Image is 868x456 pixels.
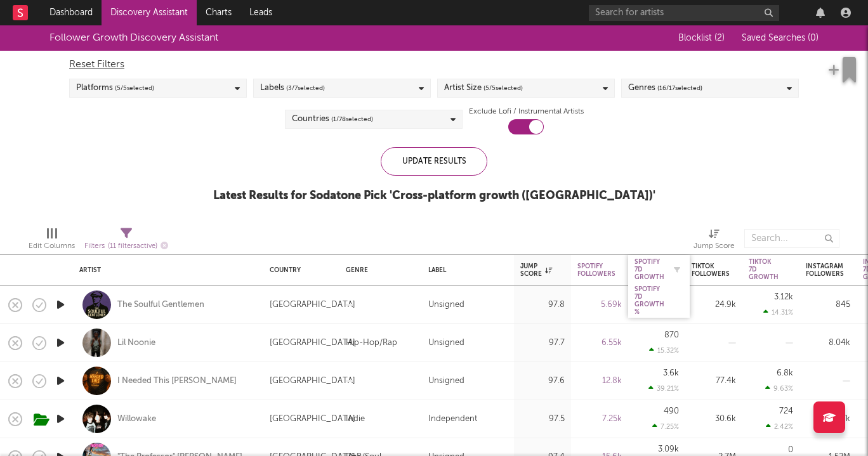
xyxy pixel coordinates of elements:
[577,297,622,313] div: 5.69k
[694,223,735,259] div: Jump Score
[76,81,154,96] div: Platforms
[714,34,725,42] span: ( 2 )
[346,412,365,427] div: Indie
[520,412,565,427] div: 97.5
[381,147,487,176] div: Update Results
[270,266,327,274] div: Country
[589,5,779,21] input: Search for artists
[742,34,819,42] span: Saved Searches
[808,34,819,42] span: ( 0 )
[671,263,683,276] button: Filter by Spotify 7D Growth
[29,238,75,254] div: Edit Columns
[108,243,157,250] span: ( 11 filters active)
[694,238,735,254] div: Jump Score
[117,414,156,425] a: Willowake
[649,346,679,355] div: 15.32 %
[117,375,237,387] a: I Needed This [PERSON_NAME]
[270,335,355,351] div: [GEOGRAPHIC_DATA]
[577,335,622,351] div: 6.55k
[577,263,615,278] div: Spotify Followers
[49,30,218,46] div: Follower Growth Discovery Assistant
[270,297,355,313] div: [GEOGRAPHIC_DATA]
[766,422,793,431] div: 2.42 %
[213,188,655,204] div: Latest Results for Sodatone Pick ' Cross-platform growth ([GEOGRAPHIC_DATA]) '
[286,81,325,96] span: ( 3 / 7 selected)
[69,57,799,72] div: Reset Filters
[331,112,373,127] span: ( 1 / 78 selected)
[270,412,355,427] div: [GEOGRAPHIC_DATA]
[520,374,565,389] div: 97.6
[738,33,819,43] button: Saved Searches (0)
[652,422,679,431] div: 7.25 %
[520,335,565,351] div: 97.7
[664,407,679,415] div: 490
[806,297,850,313] div: 845
[577,374,622,389] div: 12.8k
[692,297,736,313] div: 24.9k
[428,297,464,313] div: Unsigned
[779,407,793,415] div: 724
[763,308,793,316] div: 14.31 %
[292,112,373,127] div: Countries
[635,285,664,316] div: Spotify 7D Growth %
[84,238,168,254] div: Filters
[774,293,793,301] div: 3.12k
[692,412,736,427] div: 30.6k
[635,258,664,281] div: Spotify 7D Growth
[428,335,464,351] div: Unsigned
[648,384,679,393] div: 39.21 %
[806,412,850,427] div: 34.7k
[788,446,793,454] div: 0
[117,337,155,349] a: Lil Noonie
[346,335,397,351] div: Hip-Hop/Rap
[577,412,622,427] div: 7.25k
[806,263,844,278] div: Instagram Followers
[428,374,464,389] div: Unsigned
[428,266,501,274] div: Label
[346,266,409,274] div: Genre
[658,445,679,453] div: 3.09k
[483,81,523,96] span: ( 5 / 5 selected)
[765,384,793,393] div: 9.63 %
[520,297,565,313] div: 97.8
[657,81,702,96] span: ( 16 / 17 selected)
[663,369,679,377] div: 3.6k
[744,229,839,248] input: Search...
[29,223,75,259] div: Edit Columns
[628,81,702,96] div: Genres
[444,81,523,96] div: Artist Size
[270,374,355,389] div: [GEOGRAPHIC_DATA]
[428,412,477,427] div: Independent
[664,331,679,339] div: 870
[469,104,584,119] label: Exclude Lofi / Instrumental Artists
[806,335,850,351] div: 8.04k
[79,266,251,274] div: Artist
[84,223,168,259] div: Filters(11 filters active)
[777,369,793,377] div: 6.8k
[678,34,725,42] span: Blocklist
[117,299,204,311] a: The Soulful Gentlemen
[260,81,325,96] div: Labels
[115,81,154,96] span: ( 5 / 5 selected)
[692,263,730,278] div: Tiktok Followers
[692,374,736,389] div: 77.4k
[749,258,779,281] div: Tiktok 7D Growth
[520,263,552,278] div: Jump Score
